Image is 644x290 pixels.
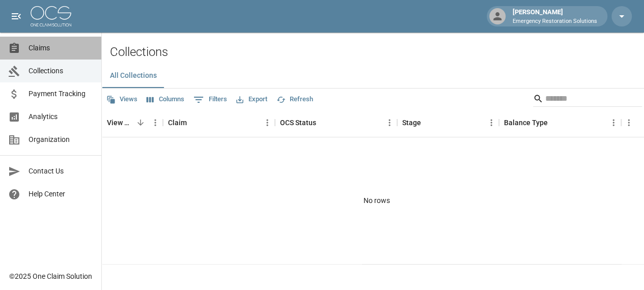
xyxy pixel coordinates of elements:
[133,115,148,130] button: Sort
[421,115,435,130] button: Sort
[29,89,93,99] span: Payment Tracking
[382,115,397,130] button: Menu
[621,115,636,130] button: Menu
[102,108,163,137] div: View Collection
[484,115,499,130] button: Menu
[504,108,548,137] div: Balance Type
[29,111,93,122] span: Analytics
[102,64,644,88] div: dynamic tabs
[102,64,165,88] button: All Collections
[144,92,187,107] button: Select columns
[110,45,644,60] h2: Collections
[107,108,133,137] div: View Collection
[148,115,163,130] button: Menu
[499,108,621,137] div: Balance Type
[316,115,330,130] button: Sort
[29,134,93,145] span: Organization
[280,108,316,137] div: OCS Status
[548,115,562,130] button: Sort
[187,115,201,130] button: Sort
[29,43,93,53] span: Claims
[274,92,316,107] button: Refresh
[234,92,270,107] button: Export
[31,6,71,26] img: ocs-logo-white-transparent.png
[29,189,93,199] span: Help Center
[397,108,499,137] div: Stage
[163,108,275,137] div: Claim
[6,6,26,26] button: open drawer
[260,115,275,130] button: Menu
[606,115,621,130] button: Menu
[509,7,601,25] div: [PERSON_NAME]
[168,108,187,137] div: Claim
[533,91,642,109] div: Search
[9,271,92,281] div: © 2025 One Claim Solution
[191,92,230,108] button: Show filters
[275,108,397,137] div: OCS Status
[29,66,93,76] span: Collections
[104,92,140,107] button: Views
[402,108,421,137] div: Stage
[29,166,93,177] span: Contact Us
[513,17,597,26] p: Emergency Restoration Solutions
